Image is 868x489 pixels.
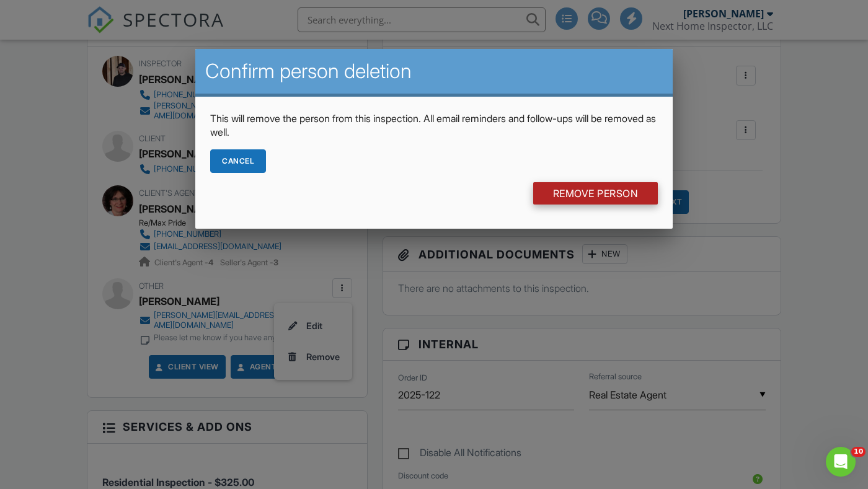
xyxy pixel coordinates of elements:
p: This will remove the person from this inspection. All email reminders and follow-ups will be remo... [210,112,658,139]
div: Cancel [210,149,266,173]
h2: Confirm person deletion [205,59,663,84]
span: 10 [851,447,866,457]
iframe: Intercom live chat [826,447,856,477]
input: Remove Person [533,182,658,205]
